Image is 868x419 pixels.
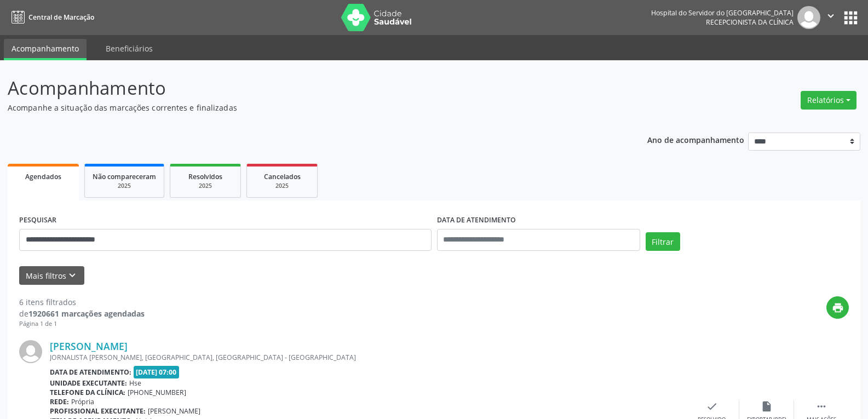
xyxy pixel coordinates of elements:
button: print [826,296,849,319]
img: img [797,6,820,29]
span: [DATE] 07:00 [134,366,180,378]
span: Central de Marcação [28,13,94,22]
label: PESQUISAR [19,212,56,229]
strong: 1920661 marcações agendadas [28,308,145,319]
b: Profissional executante: [50,406,146,416]
i:  [815,400,827,412]
button: apps [841,8,860,27]
p: Acompanhe a situação das marcações correntes e finalizadas [8,102,605,113]
b: Unidade executante: [50,378,127,388]
div: Hospital do Servidor do [GEOGRAPHIC_DATA] [651,8,794,18]
label: DATA DE ATENDIMENTO [437,212,516,229]
i: print [832,302,844,314]
img: img [19,340,42,363]
b: Telefone da clínica: [50,388,125,397]
a: Acompanhamento [4,39,87,60]
span: Recepcionista da clínica [706,18,794,27]
a: Beneficiários [98,39,160,58]
span: Agendados [25,172,61,181]
p: Ano de acompanhamento [647,133,744,146]
i: check [706,400,718,412]
div: de [19,308,145,319]
a: [PERSON_NAME] [50,340,128,352]
b: Rede: [50,397,69,406]
b: Data de atendimento: [50,368,131,377]
button: Filtrar [646,232,680,251]
p: Acompanhamento [8,74,605,102]
div: Página 1 de 1 [19,319,145,329]
span: Não compareceram [93,172,156,181]
div: 2025 [178,182,233,190]
div: JORNALISTA [PERSON_NAME], [GEOGRAPHIC_DATA], [GEOGRAPHIC_DATA] - [GEOGRAPHIC_DATA] [50,353,685,362]
button: Relatórios [801,91,856,110]
i:  [825,10,837,22]
span: Resolvidos [188,172,222,181]
button: Mais filtroskeyboard_arrow_down [19,266,84,285]
div: 6 itens filtrados [19,296,145,308]
i: insert_drive_file [761,400,773,412]
span: Própria [71,397,94,406]
div: 2025 [93,182,156,190]
i: keyboard_arrow_down [66,269,78,282]
span: [PHONE_NUMBER] [128,388,186,397]
span: Hse [129,378,141,388]
button:  [820,6,841,29]
a: Central de Marcação [8,8,94,26]
span: [PERSON_NAME] [148,406,200,416]
div: 2025 [255,182,309,190]
span: Cancelados [264,172,301,181]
